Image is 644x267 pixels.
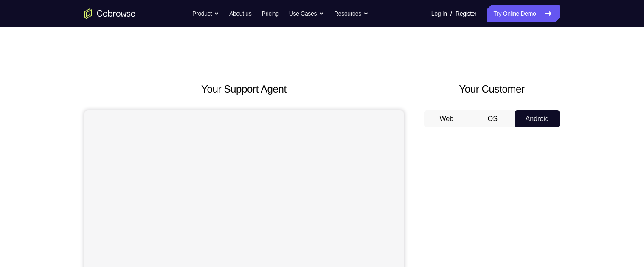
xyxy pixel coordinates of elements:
[192,5,219,22] button: Product
[487,5,560,22] a: Try Online Demo
[515,110,560,127] button: Android
[469,110,515,127] button: iOS
[450,8,452,19] span: /
[456,5,476,22] a: Register
[431,5,447,22] a: Log In
[262,5,278,22] a: Pricing
[84,82,404,97] h2: Your Support Agent
[289,5,324,22] button: Use Cases
[424,110,470,127] button: Web
[84,8,135,19] a: Go to the home page
[424,82,560,97] h2: Your Customer
[334,5,368,22] button: Resources
[229,5,251,22] a: About us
